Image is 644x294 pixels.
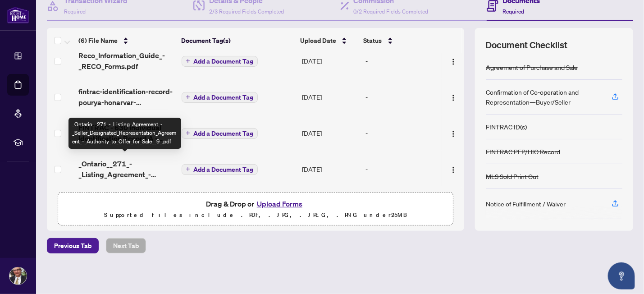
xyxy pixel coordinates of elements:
[446,126,461,140] button: Logo
[608,262,635,289] button: Open asap
[206,198,305,210] span: Drag & Drop or
[64,8,86,15] span: Required
[182,91,258,103] button: Add a Document Tag
[450,130,457,138] img: Logo
[182,128,258,139] button: Add a Document Tag
[78,50,174,72] span: Reco_Information_Guide_-_RECO_Forms.pdf
[486,39,568,51] span: Document Checklist
[450,58,457,65] img: Logo
[186,59,190,63] span: plus
[298,151,362,187] td: [DATE]
[78,158,174,180] span: _Ontario__271_-_Listing_Agreement_-_Seller_Designated_Representation_Agreement_-_Authority_to_Off...
[365,164,438,174] div: -
[298,115,362,151] td: [DATE]
[486,147,560,156] div: FINTRAC PEP/HIO Record
[186,167,190,171] span: plus
[365,92,438,102] div: -
[365,128,438,138] div: -
[106,238,146,253] button: Next Tab
[182,55,258,67] button: Add a Document Tag
[446,162,461,176] button: Logo
[182,164,258,175] button: Add a Document Tag
[486,122,527,132] div: FINTRAC ID(s)
[486,87,601,107] div: Confirmation of Co-operation and Representation—Buyer/Seller
[450,166,457,174] img: Logo
[450,94,457,101] img: Logo
[354,8,429,15] span: 0/2 Required Fields Completed
[486,171,539,181] div: MLS Sold Print Out
[78,36,118,46] span: (6) File Name
[64,210,448,220] p: Supported files include .PDF, .JPG, .JPEG, .PNG under 25 MB
[486,62,578,72] div: Agreement of Purchase and Sale
[182,127,258,139] button: Add a Document Tag
[364,36,382,46] span: Status
[182,92,258,103] button: Add a Document Tag
[194,130,254,137] span: Add a Document Tag
[69,118,181,149] div: _Ontario__271_-_Listing_Agreement_-_Seller_Designated_Representation_Agreement_-_Authority_to_Off...
[9,267,27,285] img: Profile Icon
[486,199,566,209] div: Notice of Fulfillment / Waiver
[503,8,525,15] span: Required
[186,131,190,135] span: plus
[78,86,174,108] span: fintrac-identification-record-pourya-honarvar-20250420-201013.pdf
[7,7,29,23] img: logo
[300,36,336,46] span: Upload Date
[360,28,439,53] th: Status
[186,95,190,99] span: plus
[298,79,362,115] td: [DATE]
[58,193,453,226] span: Drag & Drop orUpload FormsSupported files include .PDF, .JPG, .JPEG, .PNG under25MB
[446,90,461,104] button: Logo
[194,58,254,64] span: Add a Document Tag
[297,28,360,53] th: Upload Date
[298,43,362,79] td: [DATE]
[365,56,438,66] div: -
[254,198,305,210] button: Upload Forms
[182,163,258,175] button: Add a Document Tag
[209,8,284,15] span: 2/3 Required Fields Completed
[194,94,254,101] span: Add a Document Tag
[47,238,99,253] button: Previous Tab
[178,28,297,53] th: Document Tag(s)
[194,166,254,173] span: Add a Document Tag
[446,54,461,68] button: Logo
[75,28,178,53] th: (6) File Name
[54,239,91,253] span: Previous Tab
[182,56,258,67] button: Add a Document Tag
